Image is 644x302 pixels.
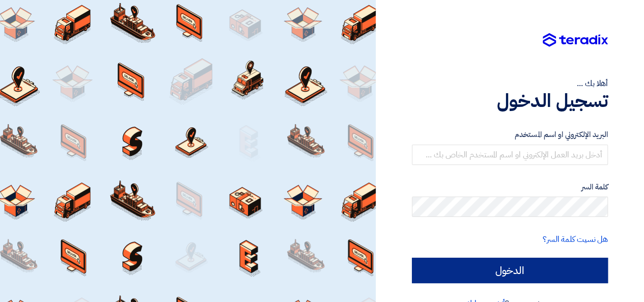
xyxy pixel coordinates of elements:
h1: تسجيل الدخول [412,90,608,112]
label: كلمة السر [412,181,608,193]
label: البريد الإلكتروني او اسم المستخدم [412,129,608,141]
img: Teradix logo [543,33,608,47]
a: هل نسيت كلمة السر؟ [543,233,608,245]
input: أدخل بريد العمل الإلكتروني او اسم المستخدم الخاص بك ... [412,145,608,165]
input: الدخول [412,258,608,283]
div: أهلا بك ... [412,77,608,90]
